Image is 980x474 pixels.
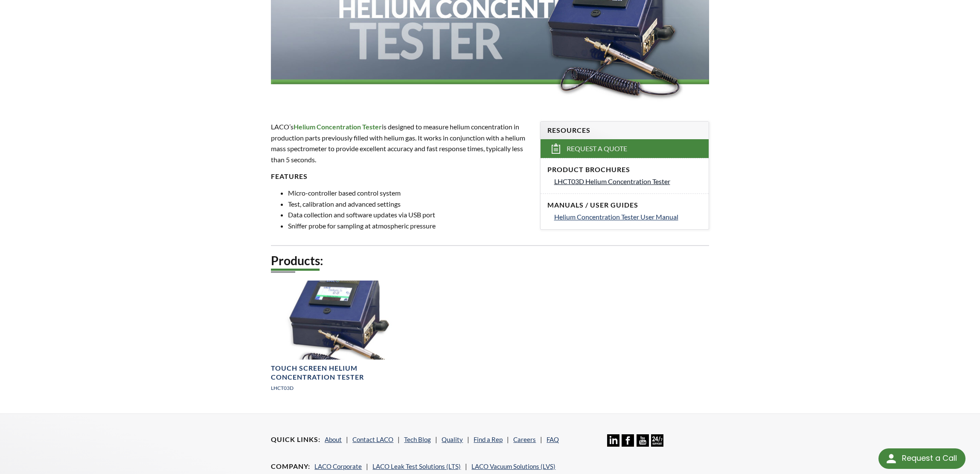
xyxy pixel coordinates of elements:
div: Request a Call [902,448,957,468]
strong: Features [271,172,308,180]
a: FAQ [547,436,559,443]
a: Helium Concentration Tester User Manual [554,211,702,222]
a: Tech Blog [404,436,431,443]
li: Test, calibration and advanced settings [288,199,529,210]
a: LACO Corporate [314,462,362,470]
h2: Products: [271,253,709,269]
a: Find a Rep [474,436,503,443]
h4: Touch Screen Helium Concentration Tester [271,364,412,382]
a: Quality [442,436,463,443]
h4: Product Brochures [547,165,702,174]
li: Sniffer probe for sampling at atmospheric pressure [288,220,529,231]
a: Careers [513,436,536,443]
h4: Company [271,462,310,471]
h4: Resources [547,126,702,135]
span: LHCT03D Helium Concentration Tester [554,177,670,185]
img: 24/7 Support Icon [651,434,663,447]
div: Request a Call [878,448,965,469]
h4: Manuals / User Guides [547,201,702,210]
a: LACO Leak Test Solutions (LTS) [372,462,461,470]
p: LHCT03D [271,384,412,392]
p: LACO’s is designed to measure helium concentration in production parts previously filled with hel... [271,121,529,165]
img: round button [884,452,898,465]
a: LHCT03D Touch Screen Helium Concentration Tester, angled viewTouch Screen Helium Concentration Te... [271,281,412,399]
a: 24/7 Support [651,440,663,448]
h4: Quick Links [271,435,320,444]
a: LHCT03D Helium Concentration Tester [554,176,702,187]
a: Request a Quote [541,139,709,158]
span: Request a Quote [567,144,627,153]
a: Contact LACO [352,436,393,443]
a: LACO Vacuum Solutions (LVS) [471,462,555,470]
a: About [325,436,342,443]
li: Data collection and software updates via USB port [288,209,529,220]
strong: Helium Concentration Tester [294,123,382,131]
li: Micro-controller based control system [288,187,529,199]
span: Helium Concentration Tester User Manual [554,213,678,221]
